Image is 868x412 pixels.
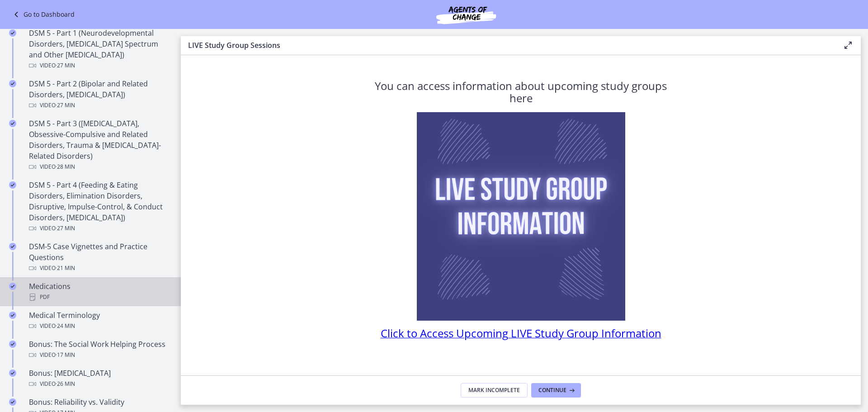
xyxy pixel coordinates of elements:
[9,243,16,250] i: Completed
[56,321,75,331] span: · 24 min
[56,379,75,389] span: · 26 min
[9,29,16,37] i: Completed
[29,100,170,111] div: Video
[29,350,170,360] div: Video
[56,223,75,234] span: · 27 min
[56,263,75,274] span: · 21 min
[29,292,170,303] div: PDF
[29,281,170,303] div: Medications
[188,40,828,51] h3: LIVE Study Group Sessions
[9,181,16,189] i: Completed
[9,312,16,319] i: Completed
[538,387,566,394] span: Continue
[29,241,170,274] div: DSM-5 Case Vignettes and Practice Questions
[56,60,75,71] span: · 27 min
[29,161,170,172] div: Video
[11,9,75,20] a: Go to Dashboard
[29,321,170,331] div: Video
[29,310,170,331] div: Medical Terminology
[29,28,170,71] div: DSM 5 - Part 1 (Neurodevelopmental Disorders, [MEDICAL_DATA] Spectrum and Other [MEDICAL_DATA])
[29,60,170,71] div: Video
[29,223,170,234] div: Video
[381,326,661,341] span: Click to Access Upcoming LIVE Study Group Information
[29,339,170,360] div: Bonus: The Social Work Helping Process
[461,383,528,398] button: Mark Incomplete
[29,118,170,172] div: DSM 5 - Part 3 ([MEDICAL_DATA], Obsessive-Compulsive and Related Disorders, Trauma & [MEDICAL_DAT...
[381,330,661,340] a: Click to Access Upcoming LIVE Study Group Information
[9,120,16,127] i: Completed
[531,383,581,398] button: Continue
[412,4,520,25] img: Agents of Change
[9,341,16,348] i: Completed
[9,369,16,377] i: Completed
[56,161,75,172] span: · 28 min
[468,387,520,394] span: Mark Incomplete
[29,180,170,234] div: DSM 5 - Part 4 (Feeding & Eating Disorders, Elimination Disorders, Disruptive, Impulse-Control, &...
[29,379,170,389] div: Video
[56,350,75,360] span: · 17 min
[56,100,75,111] span: · 27 min
[29,78,170,111] div: DSM 5 - Part 2 (Bipolar and Related Disorders, [MEDICAL_DATA])
[375,78,667,105] span: You can access information about upcoming study groups here
[9,283,16,290] i: Completed
[9,398,16,406] i: Completed
[29,263,170,274] div: Video
[417,112,625,321] img: Live_Study_Group_Information.png
[29,368,170,389] div: Bonus: [MEDICAL_DATA]
[9,80,16,87] i: Completed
